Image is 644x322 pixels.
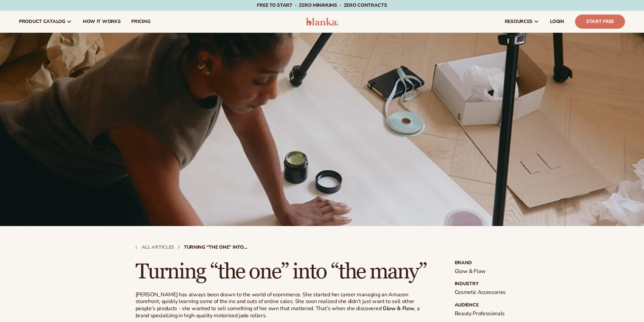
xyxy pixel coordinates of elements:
[136,245,174,250] a: All articles
[131,19,150,24] span: pricing
[545,11,570,32] a: LOGIN
[257,2,387,8] span: Free to start · ZERO minimums · ZERO contracts
[136,261,433,283] h1: Turning “the one” into “the many”
[77,11,126,32] a: How It Works
[575,15,625,29] a: Start Free
[383,305,414,312] strong: Glow & Flow
[455,303,509,307] strong: Audience
[14,11,77,32] a: product catalog
[455,310,509,317] p: Beauty Professionals
[455,261,509,265] strong: Brand
[550,19,564,24] span: LOGIN
[306,18,338,26] img: logo
[83,19,121,24] span: How It Works
[455,268,509,275] p: Glow & Flow
[178,245,180,250] strong: /
[136,291,433,319] p: [PERSON_NAME] has always been drawn to the world of ecommerce. She started her career managing an...
[184,245,248,250] strong: Turning “the one” into “the many”
[19,19,65,24] span: product catalog
[499,11,545,32] a: resources
[126,11,156,32] a: pricing
[505,19,532,24] span: resources
[455,289,509,296] p: Cosmetic Accessories
[455,281,509,286] strong: Industry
